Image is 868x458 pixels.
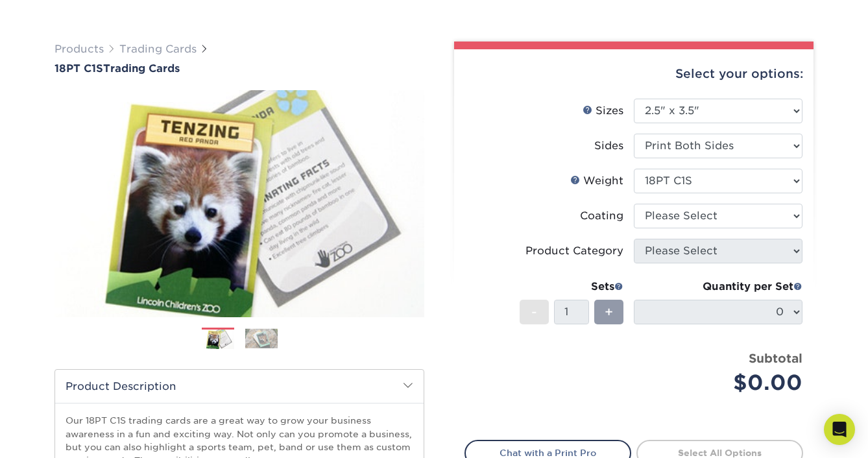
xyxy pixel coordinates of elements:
iframe: Google Customer Reviews [3,418,110,453]
div: Weight [570,173,623,189]
div: Select your options: [464,49,803,99]
div: Sides [594,138,623,154]
img: Trading Cards 02 [245,328,278,348]
a: 18PT C1STrading Cards [54,62,424,75]
div: Quantity per Set [634,279,802,295]
a: Products [54,43,104,55]
div: Sets [520,279,623,295]
img: Trading Cards 01 [202,328,234,351]
span: 18PT C1S [54,62,103,75]
div: $0.00 [644,367,802,398]
img: 18PT C1S 01 [54,76,424,331]
h1: Trading Cards [54,62,424,75]
h2: Product Description [55,370,424,403]
span: + [605,302,613,322]
div: Product Category [525,243,623,259]
strong: Subtotal [749,351,802,365]
span: - [531,302,537,322]
div: Sizes [583,103,623,119]
div: Open Intercom Messenger [824,414,855,445]
div: Coating [580,208,623,224]
a: Trading Cards [119,43,197,55]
